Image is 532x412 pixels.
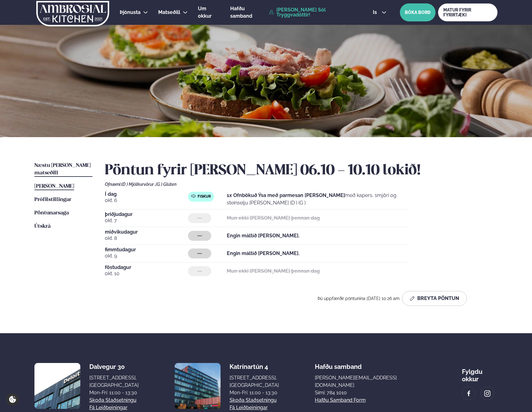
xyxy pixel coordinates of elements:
[197,251,202,256] span: ---
[34,162,92,177] a: Næstu [PERSON_NAME] matseðill
[34,209,69,217] a: Pöntunarsaga
[227,268,320,274] strong: Mun ekki [PERSON_NAME] þennan dag
[315,374,426,389] a: [PERSON_NAME][EMAIL_ADDRESS][DOMAIN_NAME]
[105,197,188,204] span: okt. 6
[105,270,188,277] span: okt. 10
[34,196,71,204] a: Prófílstillingar
[368,10,391,15] button: is
[89,404,127,411] a: Fá leiðbeiningar
[227,192,345,198] strong: 1x Ofnbökuð Ýsa með parmesan [PERSON_NAME]
[269,7,359,17] a: [PERSON_NAME] Sól Tryggvadóttir!
[230,396,277,404] a: Skoða staðsetningu
[158,9,180,16] a: Matseðill
[34,223,51,230] a: Útskrá
[89,396,136,404] a: Skoða staðsetningu
[34,210,69,216] span: Pöntunarsaga
[34,163,91,176] span: Næstu [PERSON_NAME] matseðill
[156,182,177,187] span: (G ) Glúten
[89,363,139,370] div: Dalvegur 30
[230,363,279,370] div: Katrínartún 4
[36,1,110,26] img: logo
[105,247,188,252] span: fimmtudagur
[230,5,266,20] a: Hafðu samband
[105,217,188,224] span: okt. 7
[191,194,196,199] img: fish.svg
[34,183,74,190] a: [PERSON_NAME]
[484,390,491,397] img: image alt
[481,387,494,400] a: image alt
[402,291,467,306] button: Breyta Pöntun
[198,6,212,19] span: Um okkur
[230,374,279,389] div: [STREET_ADDRESS], [GEOGRAPHIC_DATA]
[230,6,252,19] span: Hafðu samband
[197,269,202,274] span: ---
[105,252,188,260] span: okt. 9
[120,9,141,16] a: Þjónusta
[89,374,139,389] div: [STREET_ADDRESS], [GEOGRAPHIC_DATA]
[34,363,80,409] img: image alt
[197,216,202,221] span: ---
[227,192,409,207] p: með kapers, smjöri og steinselju [PERSON_NAME] (D ) (G )
[198,194,211,199] span: Fiskur
[230,404,268,411] a: Fá leiðbeiningar
[227,250,300,256] strong: Engin máltíð [PERSON_NAME].
[373,10,379,15] span: is
[105,162,498,179] h2: Pöntun fyrir [PERSON_NAME] 06.10 - 10.10 lokið!
[158,9,180,15] span: Matseðill
[227,215,320,221] strong: Mun ekki [PERSON_NAME] þennan dag
[120,9,141,15] span: Þjónusta
[465,390,472,397] img: image alt
[462,363,498,383] div: Fylgdu okkur
[34,224,51,229] span: Útskrá
[6,393,19,406] a: Cookie settings
[198,5,220,20] a: Um okkur
[105,265,188,270] span: föstudagur
[105,192,188,197] span: Í dag
[315,389,426,396] p: Sími: 784 1010
[197,233,202,238] span: ---
[105,230,188,235] span: miðvikudagur
[462,387,475,400] a: image alt
[230,389,279,396] div: Mon-Fri: 11:00 - 13:30
[105,182,498,187] div: Ofnæmi:
[121,182,156,187] span: (D ) Mjólkurvörur ,
[227,233,300,239] strong: Engin máltíð [PERSON_NAME].
[89,389,139,396] div: Mon-Fri: 11:00 - 13:30
[34,184,74,189] span: [PERSON_NAME]
[105,212,188,217] span: þriðjudagur
[315,396,366,404] a: Hafðu samband form
[400,3,436,21] button: BÓKA BORÐ
[315,358,362,370] span: Hafðu samband
[105,235,188,242] span: okt. 8
[175,363,221,409] img: image alt
[34,197,71,202] span: Prófílstillingar
[438,3,498,21] a: MATUR FYRIR FYRIRTÆKI
[318,296,400,301] span: Þú uppfærðir pöntunina [DATE] 10:26 am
